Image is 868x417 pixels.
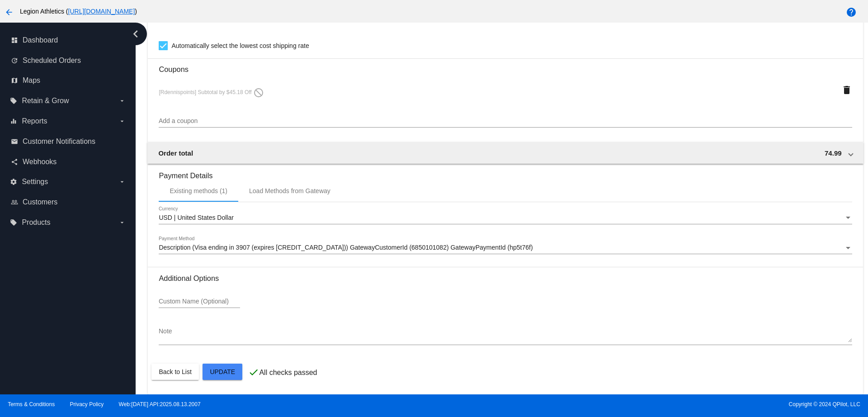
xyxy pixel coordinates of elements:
span: Webhooks [23,158,57,166]
span: Customer Notifications [23,137,95,146]
mat-icon: help [846,7,857,18]
i: email [11,138,18,145]
span: Legion Athletics ( ) [20,8,137,15]
i: local_offer [10,219,17,226]
div: Existing methods (1) [170,187,227,194]
span: Copyright © 2024 QPilot, LLC [442,401,860,408]
i: local_offer [10,97,17,104]
span: USD | United States Dollar [159,214,233,221]
i: arrow_drop_down [118,118,126,125]
button: Back to List [151,364,198,380]
i: dashboard [11,37,18,44]
span: 74.99 [825,149,842,157]
span: Reports [22,117,47,125]
i: settings [10,178,17,185]
span: Dashboard [23,36,58,44]
a: share Webhooks [11,155,126,169]
span: Description (Visa ending in 3907 (expires [CREDIT_CARD_DATA])) GatewayCustomerId (6850101082) Gat... [159,244,533,251]
h3: Coupons [159,58,852,74]
a: Web:[DATE] API:2025.08.13.2007 [119,401,201,408]
button: Update [203,364,242,380]
span: Scheduled Orders [23,57,81,65]
a: email Customer Notifications [11,134,126,149]
mat-expansion-panel-header: Order total 74.99 [147,142,863,164]
mat-icon: do_not_disturb [253,87,264,98]
a: Privacy Policy [70,401,104,408]
span: Retain & Grow [22,97,69,105]
i: chevron_left [128,27,143,41]
span: Products [22,218,50,227]
a: Terms & Conditions [8,401,55,408]
a: map Maps [11,73,126,88]
mat-icon: arrow_back [4,7,14,18]
span: Back to List [159,368,191,375]
i: people_outline [11,199,18,206]
a: [URL][DOMAIN_NAME] [68,8,135,15]
h3: Additional Options [159,274,852,283]
h3: Payment Details [159,165,852,180]
div: Load Methods from Gateway [249,187,330,194]
span: Settings [22,178,48,186]
mat-select: Currency [159,214,852,222]
a: update Scheduled Orders [11,53,126,68]
i: arrow_drop_down [118,219,126,226]
input: Custom Name (Optional) [159,298,240,305]
p: All checks passed [259,369,317,377]
span: [Rdennispoints] Subtotal by $45.18 Off [159,89,264,95]
i: equalizer [10,118,17,125]
input: Add a coupon [159,118,852,125]
i: map [11,77,18,84]
span: Order total [158,149,193,157]
a: people_outline Customers [11,195,126,209]
mat-select: Payment Method [159,244,852,251]
i: share [11,158,18,166]
span: Update [210,368,235,375]
span: Customers [23,198,57,206]
span: Maps [23,76,40,85]
i: arrow_drop_down [118,178,126,185]
i: arrow_drop_down [118,97,126,104]
a: dashboard Dashboard [11,33,126,47]
mat-icon: delete [841,85,852,95]
i: update [11,57,18,64]
mat-icon: check [248,367,259,378]
span: Automatically select the lowest cost shipping rate [171,40,309,51]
